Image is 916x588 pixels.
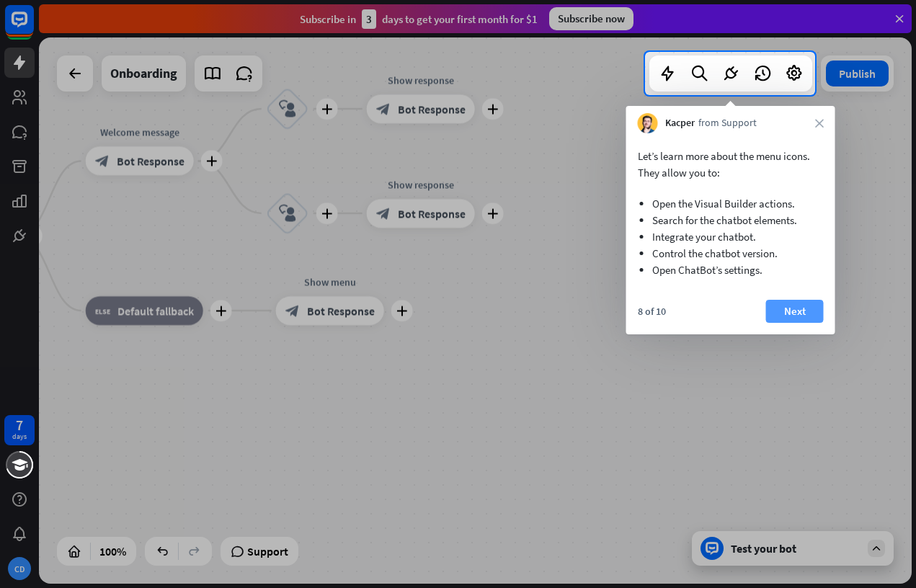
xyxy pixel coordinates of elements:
[652,195,809,212] li: Open the Visual Builder actions.
[652,212,809,228] li: Search for the chatbot elements.
[698,116,757,130] span: from Support
[766,300,824,323] button: Next
[652,228,809,245] li: Integrate your chatbot.
[638,305,666,318] div: 8 of 10
[652,262,809,278] li: Open ChatBot’s settings.
[652,245,809,262] li: Control the chatbot version.
[638,148,824,181] p: Let’s learn more about the menu icons. They allow you to:
[665,116,695,130] span: Kacper
[12,6,55,49] button: Open LiveChat chat widget
[815,119,824,128] i: close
